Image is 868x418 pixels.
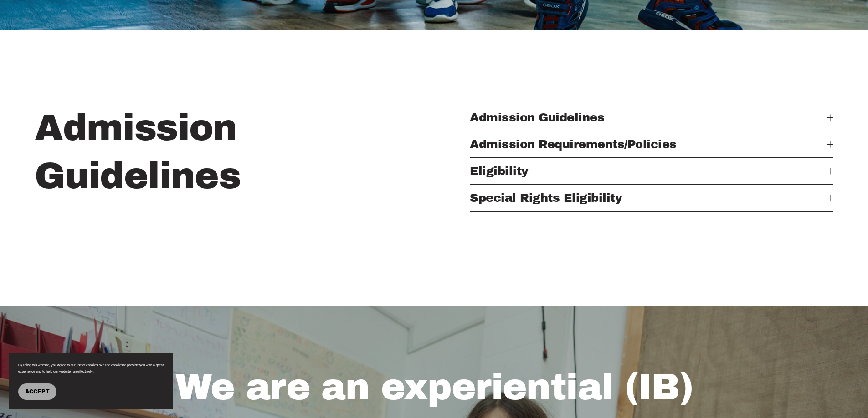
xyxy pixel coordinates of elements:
button: Special Rights Eligibility [470,185,833,211]
button: Admission Guidelines [470,104,833,131]
section: Cookie banner [9,353,173,409]
span: Eligibility [470,165,827,177]
span: Accept [25,388,50,395]
p: By using this website, you agree to our use of cookies. We use cookies to provide you with a grea... [18,362,164,374]
h2: Admission Guidelines [35,104,398,201]
button: Eligibility [470,158,833,184]
span: Admission Requirements/Policies [470,138,827,151]
span: Admission Guidelines [470,111,827,124]
button: Admission Requirements/Policies [470,131,833,157]
span: Special Rights Eligibility [470,191,827,204]
button: Accept [18,383,56,400]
